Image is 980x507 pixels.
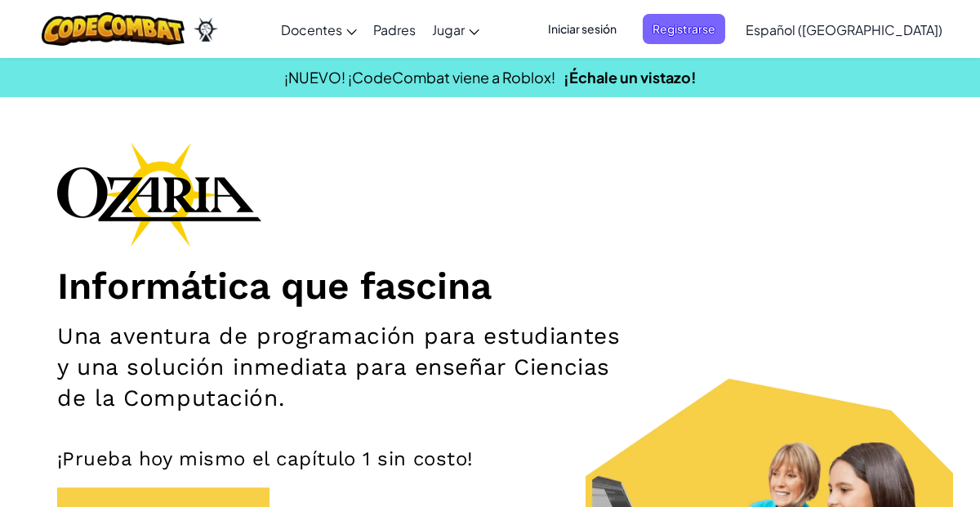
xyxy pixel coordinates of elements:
[548,21,617,36] font: Iniciar sesión
[193,17,219,42] img: Ozaria
[737,7,951,51] a: Español ([GEOGRAPHIC_DATA])
[653,21,715,36] font: Registrarse
[373,21,416,38] font: Padres
[424,7,488,51] a: Jugar
[273,7,365,51] a: Docentes
[57,322,620,411] font: Una aventura de programación para estudiantes y una solución inmediata para enseñar Ciencias de l...
[746,21,942,38] font: Español ([GEOGRAPHIC_DATA])
[57,142,261,247] img: Logotipo de la marca Ozaria
[563,68,697,87] a: ¡Échale un vistazo!
[42,12,185,46] img: Logotipo de CodeCombat
[643,14,725,44] button: Registrarse
[284,68,555,87] font: ¡NUEVO! ¡CodeCombat viene a Roblox!
[281,21,342,38] font: Docentes
[538,14,626,44] button: Iniciar sesión
[365,7,424,51] a: Padres
[432,21,465,38] font: Jugar
[57,264,492,308] font: Informática que fascina
[57,447,474,470] font: ¡Prueba hoy mismo el capítulo 1 sin costo!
